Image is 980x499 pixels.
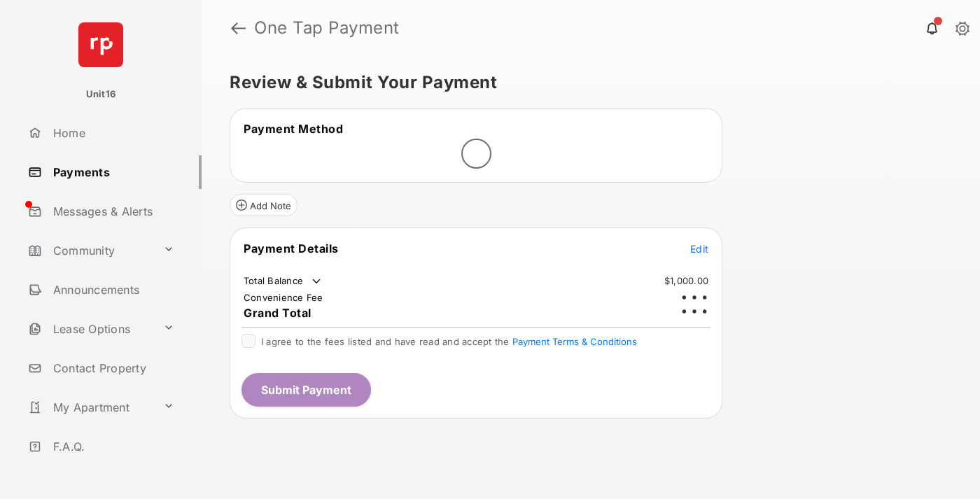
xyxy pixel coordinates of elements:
[690,241,708,255] button: Edit
[22,391,157,424] a: My Apartment
[22,351,202,385] a: Contact Property
[254,20,400,36] strong: One Tap Payment
[78,22,123,67] img: svg+xml;base64,PHN2ZyB4bWxucz0iaHR0cDovL3d3dy53My5vcmcvMjAwMC9zdmciIHdpZHRoPSI2NCIgaGVpZ2h0PSI2NC...
[22,234,157,267] a: Community
[261,336,637,347] span: I agree to the fees listed and have read and accept the
[86,87,116,101] p: Unit16
[244,306,311,320] span: Grand Total
[690,243,708,255] span: Edit
[243,291,324,304] td: Convenience Fee
[22,273,202,307] a: Announcements
[244,241,339,255] span: Payment Details
[230,74,941,91] h5: Review & Submit Your Payment
[22,155,202,189] a: Payments
[22,430,202,463] a: F.A.Q.
[243,274,323,288] td: Total Balance
[22,195,202,228] a: Messages & Alerts
[241,373,371,407] button: Submit Payment
[230,194,297,216] button: Add Note
[22,116,202,150] a: Home
[244,122,343,136] span: Payment Method
[512,336,637,347] button: I agree to the fees listed and have read and accept the
[22,312,157,346] a: Lease Options
[664,274,709,287] td: $1,000.00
